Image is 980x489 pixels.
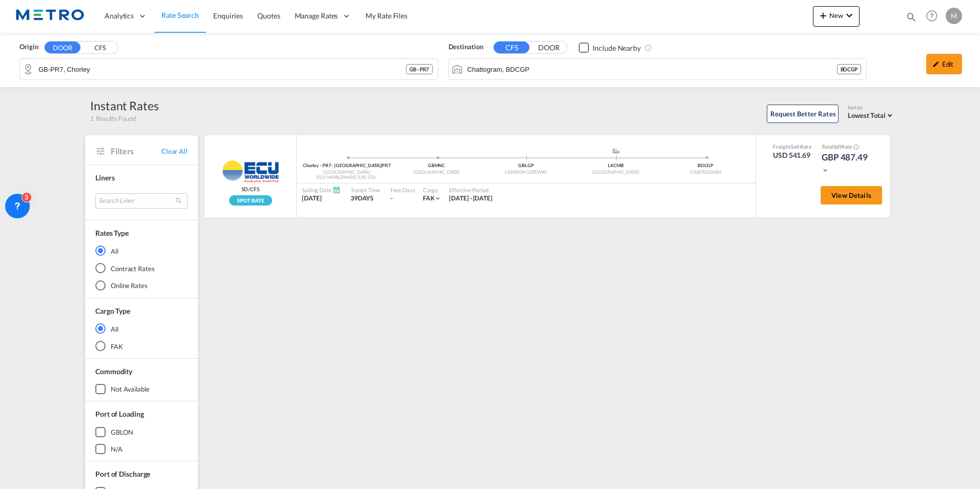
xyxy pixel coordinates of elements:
[161,11,199,19] span: Rate Search
[531,42,567,54] button: DOOR
[423,194,435,202] span: FAK
[843,9,855,22] md-icon: icon-chevron-down
[111,146,161,157] span: Filters
[95,263,188,273] md-radio-button: Contract Rates
[229,195,272,206] img: Spot_rate_v2.png
[213,11,243,20] span: Enquiries
[351,194,380,203] div: 39DAYS
[257,11,280,20] span: Quotes
[481,162,571,169] div: GBLGP
[95,323,188,334] md-radio-button: All
[923,7,941,25] span: Help
[833,144,842,150] span: Sell
[95,367,132,376] span: Commodity
[95,410,144,418] span: Port of Loading
[95,228,129,238] div: Rates Type
[382,162,391,168] span: PR7
[449,59,867,79] md-input-container: Chattogram, BDCGP
[303,162,382,168] span: Chorley - PR7 - [GEOGRAPHIC_DATA]
[95,246,188,256] md-radio-button: All
[105,11,134,21] span: Analytics
[494,42,529,53] button: CFS
[773,150,811,160] div: USD 541.69
[111,444,122,454] div: N/A
[391,194,393,203] div: -
[481,169,571,176] div: LONDON GATEWAY
[111,384,150,394] div: not available
[302,174,392,181] div: ECU WORLDWIDE (UK) LTD.
[932,60,940,68] md-icon: icon-pencil
[852,143,859,151] button: Spot Rates are dynamic & can fluctuate with time
[926,54,962,74] div: icon-pencilEdit
[467,62,837,77] input: Search by Port
[410,66,428,73] span: GB - PR7
[821,186,882,205] button: View Details
[817,11,855,19] span: New
[449,194,493,202] span: [DATE] - [DATE]
[95,444,188,454] md-checkbox: N/A
[906,11,917,23] md-icon: icon-magnify
[449,186,493,194] div: Effective Period
[302,186,340,194] div: Sailing Date
[644,44,652,52] md-icon: Unchecked: Ignores neighbouring ports when fetching rates.Checked : Includes neighbouring ports w...
[831,191,871,199] span: View Details
[837,64,862,74] div: BDCGP
[95,341,188,351] md-radio-button: FAK
[95,173,114,182] span: Liners
[302,194,340,203] div: [DATE]
[946,8,962,24] div: M
[95,306,130,316] div: Cargo Type
[365,11,407,20] span: My Rate Files
[15,5,85,28] img: 25181f208a6c11efa6aa1bf80d4cef53.png
[817,9,829,22] md-icon: icon-plus 400-fg
[661,162,750,169] div: BDCGP
[302,169,392,176] div: [GEOGRAPHIC_DATA]
[661,169,750,176] div: CHATTOGRAM
[449,194,493,203] div: 15 Sep 2025 - 30 Sep 2025
[45,42,80,53] button: DOOR
[229,195,272,206] div: Rollable available
[38,62,406,77] input: Search by Door
[95,470,150,478] span: Port of Discharge
[95,280,188,291] md-radio-button: Online Rates
[571,162,661,169] div: LKCMB
[610,148,622,153] md-icon: assets/icons/custom/ship-fill.svg
[241,186,259,193] span: SD/CFS
[767,105,839,123] button: Request Better Rates
[423,186,442,194] div: Cargo
[19,42,38,52] span: Origin
[822,143,873,151] div: Total Rate
[217,160,284,183] img: ECU WORLDWIDE (UK) LTD.
[95,427,188,437] md-checkbox: GBLON
[161,147,188,156] span: Clear All
[593,43,641,53] div: Include Nearby
[351,186,380,194] div: Transit Time
[82,42,118,54] button: CFS
[579,42,641,53] md-checkbox: Checkbox No Ink
[848,109,895,120] md-select: Select: Lowest Total
[434,195,441,202] md-icon: icon-chevron-down
[773,143,811,150] div: Freight Rate
[20,59,438,79] md-input-container: GB-PR7, Chorley
[111,427,133,437] div: GBLON
[791,144,800,150] span: Sell
[333,186,340,194] md-icon: Schedules Available
[392,162,481,169] div: GBMNC
[848,105,895,111] div: Sort by
[822,167,829,174] md-icon: icon-chevron-down
[381,162,382,168] span: |
[813,6,860,27] button: icon-plus 400-fgNewicon-chevron-down
[391,186,415,194] div: Free Days
[90,97,159,114] div: Instant Rates
[923,7,946,26] div: Help
[906,11,917,27] div: icon-magnify
[822,151,873,176] div: GBP 487.49
[392,169,481,176] div: [GEOGRAPHIC_DATA]
[90,114,136,123] span: 1 Results Found
[571,169,661,176] div: [GEOGRAPHIC_DATA]
[848,111,886,119] span: Lowest Total
[448,42,483,52] span: Destination
[295,11,338,21] span: Manage Rates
